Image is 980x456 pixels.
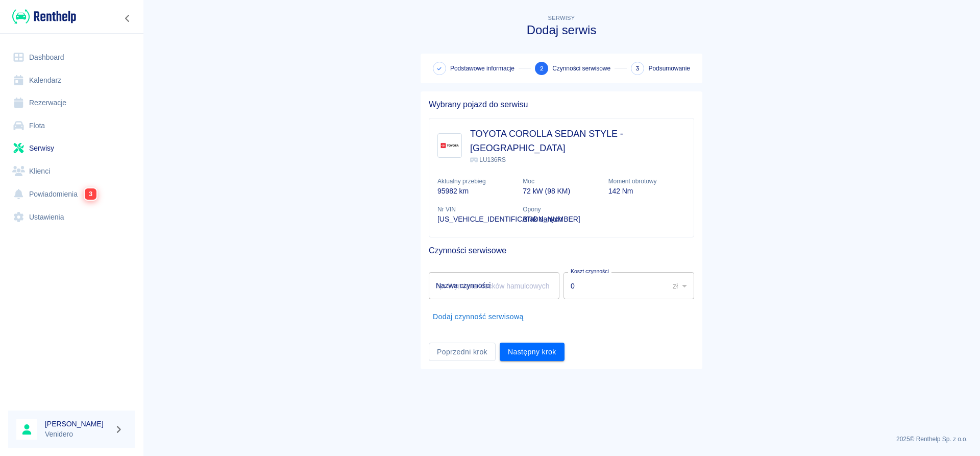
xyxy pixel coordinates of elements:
[635,63,640,74] span: 3
[500,343,565,362] button: Następny krok
[523,177,600,186] p: Moc
[120,12,135,25] button: Zwiń nawigację
[429,343,496,362] button: Poprzedni krok
[666,272,694,299] div: zł
[12,8,76,25] img: Renthelp logo
[470,155,685,164] p: LU136RS
[552,64,610,73] span: Czynności serwisowe
[8,46,135,69] a: Dashboard
[45,429,110,440] p: Venidero
[648,64,690,73] span: Podsumowanie
[8,182,135,206] a: Powiadomienia3
[440,136,459,155] img: Image
[608,186,685,197] p: 142 Nm
[429,246,694,256] h5: Czynności serwisowe
[421,23,702,37] h3: Dodaj serwis
[608,177,685,186] p: Moment obrotowy
[437,214,514,225] p: [US_VEHICLE_IDENTIFICATION_NUMBER]
[429,272,559,299] input: np. Wymiana klocków hamulcowych
[437,186,514,197] p: 95982 km
[450,64,514,73] span: Podstawowe informacje
[8,114,135,137] a: Flota
[548,15,575,21] span: Serwisy
[429,100,694,110] h5: Wybrany pojazd do serwisu
[85,188,96,200] span: 3
[523,186,600,197] p: 72 kW (98 KM)
[523,214,600,225] p: Brak danych
[8,91,135,114] a: Rezerwacje
[8,137,135,160] a: Serwisy
[8,8,76,25] a: Renthelp logo
[470,127,685,155] h3: TOYOTA COROLLA SEDAN STYLE - [GEOGRAPHIC_DATA]
[429,307,528,326] button: Dodaj czynność serwisową
[45,419,110,429] h6: [PERSON_NAME]
[571,268,609,275] label: Koszt czynności
[8,69,135,92] a: Kalendarz
[523,205,600,214] p: Opony
[437,177,514,186] p: Aktualny przebieg
[155,435,968,444] p: 2025 © Renthelp Sp. z o.o.
[8,160,135,183] a: Klienci
[8,206,135,229] a: Ustawienia
[437,205,514,214] p: Nr VIN
[540,63,544,74] span: 2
